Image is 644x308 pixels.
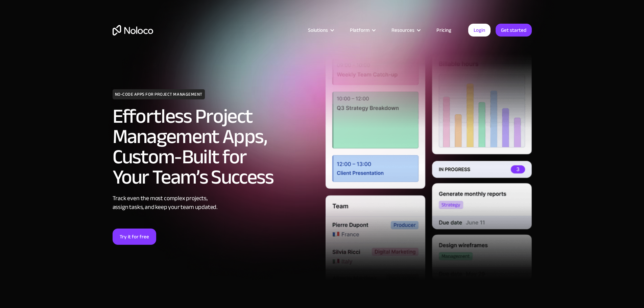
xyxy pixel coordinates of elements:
[383,26,428,34] div: Resources
[308,26,328,34] div: Solutions
[113,25,153,35] a: home
[428,26,460,34] a: Pricing
[341,26,383,34] div: Platform
[113,106,319,187] h2: Effortless Project Management Apps, Custom-Built for Your Team’s Success
[300,26,341,34] div: Solutions
[391,26,414,34] div: Resources
[113,194,319,212] div: Track even the most complex projects, assign tasks, and keep your team updated.
[113,89,205,99] h1: NO-CODE APPS FOR PROJECT MANAGEMENT
[468,24,491,37] a: Login
[496,24,532,37] a: Get started
[350,26,369,34] div: Platform
[113,229,156,245] a: Try it for free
